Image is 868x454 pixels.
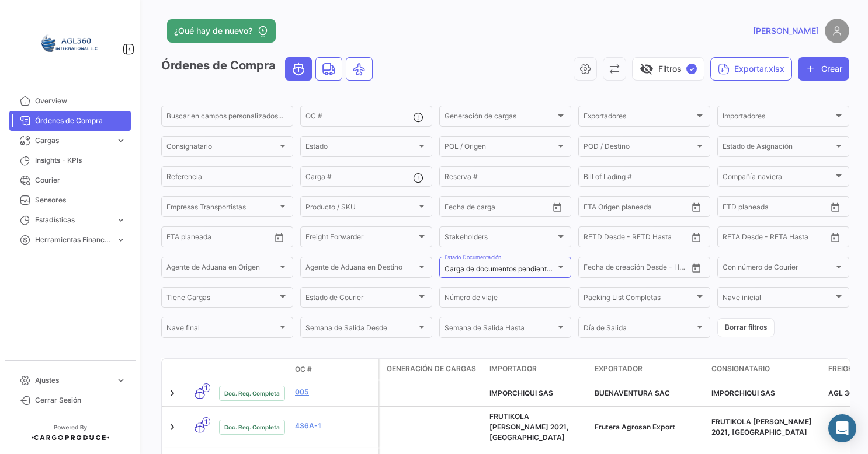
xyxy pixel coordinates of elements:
[270,229,288,246] button: Open calendar
[41,14,99,72] img: 64a6efb6-309f-488a-b1f1-3442125ebd42.png
[295,364,312,375] span: OC #
[166,326,277,334] span: Nave final
[295,421,373,431] a: 436A-1
[798,57,849,81] button: Crear
[202,417,210,426] span: 1
[584,235,605,243] input: Desde
[9,151,131,170] a: Insights - KPIs
[166,387,178,399] a: Expand/Collapse Row
[305,144,416,152] span: Estado
[723,204,744,212] input: Desde
[595,422,675,431] span: Frutera Agrosan Export
[9,91,131,111] a: Overview
[711,364,770,374] span: Consignatario
[167,19,276,43] button: ¿Qué hay de nuevo?
[286,58,311,80] button: Ocean
[613,265,662,273] input: Hasta
[613,235,662,243] input: Hasta
[613,204,662,212] input: Hasta
[290,359,378,379] datatable-header-cell: OC #
[305,295,416,303] span: Estado de Courier
[305,204,416,212] span: Producto / SKU
[686,64,697,74] span: ✓
[166,204,277,212] span: Empresas Transportistas
[445,114,555,122] span: Generación de cargas
[710,57,792,81] button: Exportar.xlsx
[584,295,695,303] span: Packing List Completas
[485,359,590,380] datatable-header-cell: Importador
[723,144,834,152] span: Estado de Asignación
[489,389,553,397] span: IMPORCHIQUI SAS
[166,265,277,273] span: Agente de Aduana en Origen
[640,62,654,76] span: visibility_off
[35,375,111,386] span: Ajustes
[35,235,111,245] span: Herramientas Financieras
[196,235,245,243] input: Hasta
[445,204,466,212] input: Desde
[595,364,643,374] span: Exportador
[116,135,126,146] span: expand_more
[35,215,111,225] span: Estadísticas
[445,144,555,152] span: POL / Origen
[166,421,178,433] a: Expand/Collapse Row
[295,387,373,397] a: 005
[827,229,844,246] button: Open calendar
[584,114,695,122] span: Exportadores
[35,96,126,106] span: Overview
[632,57,704,81] button: visibility_offFiltros✓
[305,235,416,243] span: Freight Forwarder
[166,295,277,303] span: Tiene Cargas
[584,204,605,212] input: Desde
[116,215,126,225] span: expand_more
[717,318,775,337] button: Borrar filtros
[35,395,126,406] span: Cerrar Sesión
[827,198,844,216] button: Open calendar
[9,111,131,131] a: Órdenes de Compra
[828,414,856,442] div: Abrir Intercom Messenger
[752,204,801,212] input: Hasta
[305,326,416,334] span: Semana de Salida Desde
[825,19,849,43] img: placeholder-user.png
[35,195,126,205] span: Sensores
[445,326,555,334] span: Semana de Salida Hasta
[224,422,280,432] span: Doc. Req. Completa
[305,265,416,273] span: Agente de Aduana en Destino
[9,190,131,210] a: Sensores
[214,365,290,374] datatable-header-cell: Estado Doc.
[584,265,605,273] input: Desde
[35,135,111,146] span: Cargas
[548,198,566,216] button: Open calendar
[489,412,569,442] span: FRUTIKOLA JP KARACAS 2021, CA
[346,58,372,80] button: Air
[116,375,126,386] span: expand_more
[723,265,834,273] span: Con número de Courier
[387,364,476,374] span: Generación de cargas
[166,144,277,152] span: Consignatario
[380,359,485,380] datatable-header-cell: Generación de cargas
[723,174,834,183] span: Compañía naviera
[166,235,188,243] input: Desde
[35,116,126,126] span: Órdenes de Compra
[590,359,707,380] datatable-header-cell: Exportador
[445,235,555,243] span: Stakeholders
[584,144,695,152] span: POD / Destino
[688,229,705,246] button: Open calendar
[185,365,214,374] datatable-header-cell: Modo de Transporte
[224,389,280,398] span: Doc. Req. Completa
[9,170,131,190] a: Courier
[688,259,705,277] button: Open calendar
[752,235,801,243] input: Hasta
[723,114,834,122] span: Importadores
[35,175,126,186] span: Courier
[174,25,252,37] span: ¿Qué hay de nuevo?
[723,295,834,303] span: Nave inicial
[584,326,695,334] span: Día de Salida
[595,389,670,397] span: BUENAVENTURA SAC
[688,198,705,216] button: Open calendar
[707,359,824,380] datatable-header-cell: Consignatario
[753,25,819,37] span: [PERSON_NAME]
[489,364,537,374] span: Importador
[202,383,210,392] span: 1
[161,57,376,81] h3: Órdenes de Compra
[316,58,342,80] button: Land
